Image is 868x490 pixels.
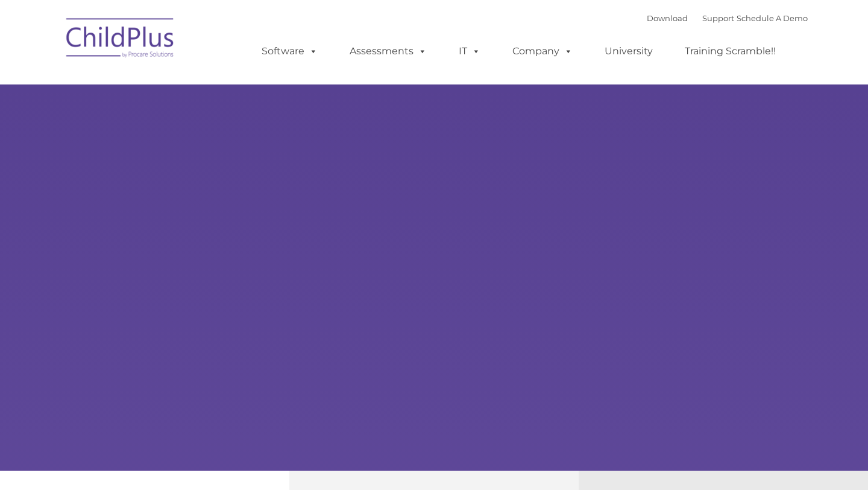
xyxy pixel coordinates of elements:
[702,13,734,23] a: Support
[647,13,808,23] font: |
[737,13,808,23] a: Schedule A Demo
[500,39,585,63] a: Company
[673,39,788,63] a: Training Scramble!!
[338,39,439,63] a: Assessments
[647,13,688,23] a: Download
[250,39,330,63] a: Software
[60,10,181,70] img: ChildPlus by Procare Solutions
[593,39,665,63] a: University
[447,39,492,63] a: IT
